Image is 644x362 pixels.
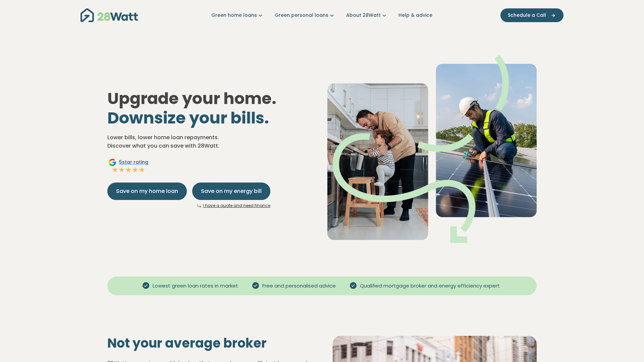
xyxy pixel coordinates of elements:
[192,183,270,200] button: Save on my energy bill
[107,335,311,351] h2: Not your average broker
[139,166,145,173] img: Full star
[132,166,139,173] img: Full star
[201,187,262,195] span: Save on my energy bill
[203,203,270,208] a: I have a quote and need finance
[107,107,269,129] span: Downsize your bills.
[508,12,546,19] span: Schedule a Call
[119,159,148,166] span: 5 star rating
[398,12,432,19] a: Help & advice
[107,183,187,200] button: Save on my home loan
[108,158,116,166] img: Google
[260,282,338,290] span: Free and personalised advice
[118,166,125,173] img: Full star
[107,158,149,174] a: Google5star ratingFull starFull starFull starFull starFull star
[211,12,264,19] a: Green home loans
[80,8,138,22] img: 28Watt
[150,282,241,290] span: Lowest green loan rates in market
[346,12,388,19] a: About 28Watt
[112,166,118,173] img: Full star
[116,187,178,195] span: Save on my home loan
[500,8,563,22] button: Schedule a Call
[125,166,132,173] img: Full star
[357,282,502,290] span: Qualified mortgage broker and energy efficiency expert
[107,89,317,127] h1: Upgrade your home.
[80,7,563,24] nav: Main navigation
[327,55,537,243] img: Dad helping toddler
[107,133,317,150] p: Lower bills, lower home loan repayments. Discover what you can save with 28Watt.
[275,12,335,19] a: Green personal loans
